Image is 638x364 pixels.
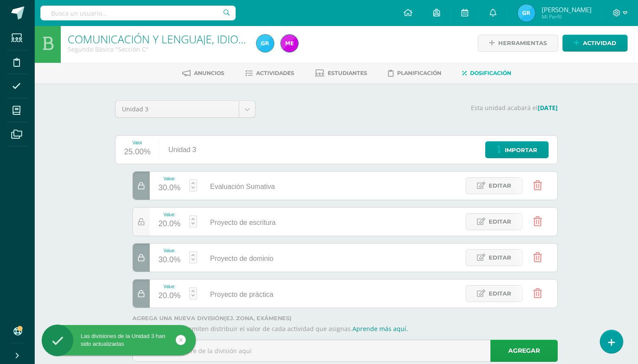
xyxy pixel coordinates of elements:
[489,178,511,194] span: Editar
[542,13,592,20] span: Mi Perfil
[518,4,535,22] img: aef9ea12e8278db43f48127993d6127c.png
[489,286,511,302] span: Editar
[42,332,196,348] div: Las divisiones de la Unidad 3 han sido actualizadas
[124,145,151,159] div: 25.00%
[498,35,547,51] span: Herramientas
[115,101,255,117] a: Unidad 3
[122,101,232,117] span: Unidad 3
[562,35,628,52] a: Actividad
[160,136,205,164] div: Unidad 3
[245,66,294,80] a: Actividades
[68,45,246,53] div: Segundo Básico 'Sección C'
[158,284,181,289] div: Value:
[158,212,181,217] div: Value:
[256,70,294,76] span: Actividades
[490,340,558,362] a: Agregar
[542,5,592,14] span: [PERSON_NAME]
[281,35,298,52] img: f0e654219e4525b0f5d703f555697591.png
[158,289,181,303] div: 20.0%
[478,35,558,52] a: Herramientas
[485,141,549,158] a: Importar
[257,35,274,52] img: aef9ea12e8278db43f48127993d6127c.png
[158,217,181,231] div: 20.0%
[489,250,511,266] span: Editar
[133,340,557,361] input: Escribe el nombre de la división aquí
[583,35,616,51] span: Actividad
[328,70,367,76] span: Estudiantes
[132,325,558,333] p: Las divisiones te permiten distribuir el valor de cada actividad que asignas.
[210,219,276,226] span: Proyecto de escritura
[132,315,558,322] label: Agrega una nueva división
[210,183,275,190] span: Evaluación Sumativa
[158,176,181,181] div: Value:
[40,6,236,20] input: Busca un usuario...
[182,66,224,80] a: Anuncios
[352,325,408,333] a: Aprende más aquí.
[158,248,181,253] div: Value:
[210,255,273,262] span: Proyecto de dominio
[124,140,151,145] div: Valor
[538,104,558,112] strong: [DATE]
[68,32,304,46] a: COMUNICACIÓN Y LENGUAJE, IDIOMA ESPAÑOL
[224,315,292,322] strong: (ej. Zona, Exámenes)
[158,181,181,195] div: 30.0%
[266,104,558,112] p: Esta unidad acabará el
[489,214,511,230] span: Editar
[194,70,224,76] span: Anuncios
[505,142,537,158] span: Importar
[397,70,441,76] span: Planificación
[388,66,441,80] a: Planificación
[68,33,246,45] h1: COMUNICACIÓN Y LENGUAJE, IDIOMA ESPAÑOL
[470,70,511,76] span: Dosificación
[315,66,367,80] a: Estudiantes
[158,253,181,267] div: 30.0%
[462,66,511,80] a: Dosificación
[210,291,273,298] span: Proyecto de práctica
